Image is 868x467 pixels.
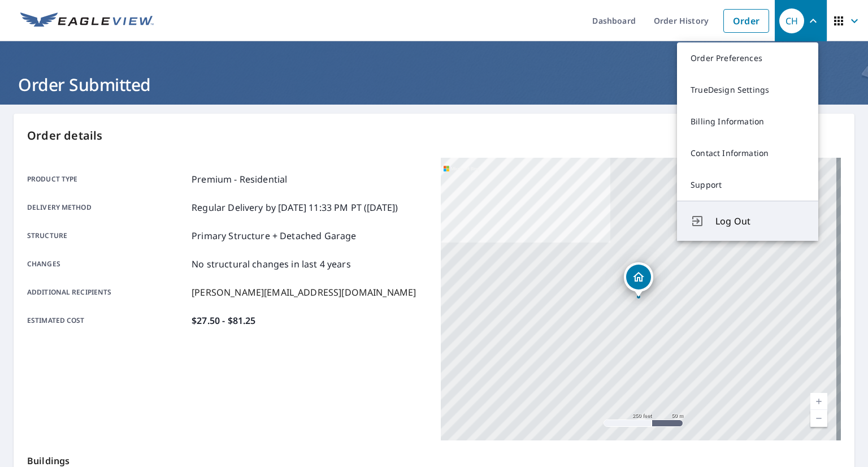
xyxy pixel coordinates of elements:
[20,12,154,29] img: EV Logo
[723,9,769,33] a: Order
[677,201,818,241] button: Log Out
[810,393,827,410] a: Current Level 17, Zoom In
[14,73,854,96] h1: Order Submitted
[810,410,827,427] a: Current Level 17, Zoom Out
[677,74,818,106] a: TrueDesign Settings
[715,214,805,228] span: Log Out
[624,262,653,297] div: Dropped pin, building 1, Residential property, 2710 W Buena Vista Dr Greeley, CO 80634
[27,201,187,214] p: Delivery method
[27,229,187,243] p: Structure
[192,257,351,271] p: No structural changes in last 4 years
[192,286,416,299] p: [PERSON_NAME][EMAIL_ADDRESS][DOMAIN_NAME]
[27,286,187,299] p: Additional recipients
[192,314,255,327] p: $27.50 - $81.25
[677,42,818,74] a: Order Preferences
[677,137,818,169] a: Contact Information
[677,106,818,137] a: Billing Information
[192,172,287,186] p: Premium - Residential
[192,201,398,214] p: Regular Delivery by [DATE] 11:33 PM PT ([DATE])
[779,8,804,33] div: CH
[677,169,818,201] a: Support
[27,314,187,327] p: Estimated cost
[27,172,187,186] p: Product type
[27,257,187,271] p: Changes
[27,127,841,144] p: Order details
[192,229,356,243] p: Primary Structure + Detached Garage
